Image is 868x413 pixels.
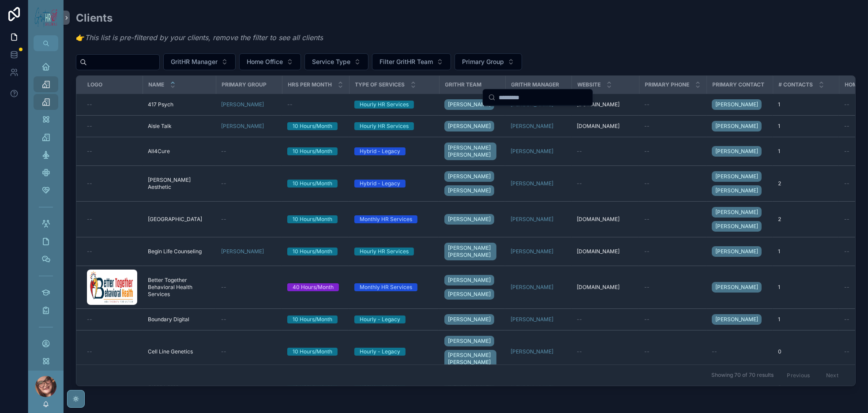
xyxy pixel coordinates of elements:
[778,284,780,291] span: 1
[511,348,553,355] span: [PERSON_NAME]
[444,212,500,226] a: [PERSON_NAME]
[511,148,553,155] span: [PERSON_NAME]
[293,315,332,323] div: 10 Hours/Month
[577,101,620,108] span: [DOMAIN_NAME]
[778,316,780,323] span: 1
[511,284,566,291] a: [PERSON_NAME]
[715,187,758,194] span: [PERSON_NAME]
[444,214,494,225] a: [PERSON_NAME]
[778,284,834,291] a: 1
[87,180,92,187] span: --
[712,312,767,327] a: [PERSON_NAME]
[712,348,767,355] a: --
[444,273,500,301] a: [PERSON_NAME][PERSON_NAME]
[87,101,137,108] a: --
[645,81,690,88] span: Primary Phone
[293,122,332,130] div: 10 Hours/Month
[712,244,767,259] a: [PERSON_NAME]
[844,348,849,355] span: --
[844,248,849,255] span: --
[713,81,765,88] span: Primary Contact
[462,57,504,66] span: Primary Group
[372,53,451,70] button: Select Button
[778,101,780,108] span: 1
[448,216,491,223] span: [PERSON_NAME]
[221,316,226,323] span: --
[577,284,634,291] a: [DOMAIN_NAME]
[577,101,634,108] a: [DOMAIN_NAME]
[148,148,210,155] a: All4Cure
[844,180,849,187] span: --
[511,284,553,291] a: [PERSON_NAME]
[511,216,553,223] a: [PERSON_NAME]
[87,123,137,130] a: --
[148,148,170,155] span: All4Cure
[778,123,780,130] span: 1
[163,53,236,70] button: Select Button
[715,148,758,155] span: [PERSON_NAME]
[87,270,137,305] img: Logo.png
[354,315,434,323] a: Hourly - Legacy
[778,101,834,108] a: 1
[444,171,494,182] a: [PERSON_NAME]
[511,316,566,323] a: [PERSON_NAME]
[360,101,409,109] div: Hourly HR Services
[644,180,701,187] a: --
[778,148,834,155] a: 1
[221,316,277,323] a: --
[444,241,500,262] a: [PERSON_NAME] [PERSON_NAME]
[444,336,494,346] a: [PERSON_NAME]
[360,147,400,155] div: Hybrid - Legacy
[222,81,267,88] span: Primary Group
[221,248,264,255] a: [PERSON_NAME]
[444,289,494,300] a: [PERSON_NAME]
[712,246,762,257] a: [PERSON_NAME]
[715,223,758,230] span: [PERSON_NAME]
[221,148,226,155] span: --
[577,123,620,130] span: [DOMAIN_NAME]
[221,123,277,130] a: [PERSON_NAME]
[448,187,491,194] span: [PERSON_NAME]
[148,348,193,355] span: Cell Line Genetics
[360,180,400,188] div: Hybrid - Legacy
[293,180,332,188] div: 10 Hours/Month
[87,316,137,323] a: --
[293,147,332,155] div: 10 Hours/Month
[577,180,582,187] span: --
[354,283,434,291] a: Monthly HR Services
[511,216,566,223] a: [PERSON_NAME]
[221,101,264,108] a: [PERSON_NAME]
[148,176,210,191] a: [PERSON_NAME] Aesthetic
[287,180,344,188] a: 10 Hours/Month
[844,148,849,155] span: --
[445,81,482,88] span: GritHR Team
[511,248,566,255] a: [PERSON_NAME]
[444,98,500,112] a: [PERSON_NAME]
[221,180,277,187] a: --
[293,348,332,356] div: 10 Hours/Month
[778,348,834,355] a: 0
[712,98,767,112] a: [PERSON_NAME]
[577,148,582,155] span: --
[712,205,767,233] a: [PERSON_NAME][PERSON_NAME]
[444,99,494,110] a: [PERSON_NAME]
[360,248,409,255] div: Hourly HR Services
[644,248,701,255] a: --
[715,173,758,180] span: [PERSON_NAME]
[148,348,210,355] a: Cell Line Genetics
[577,148,634,155] a: --
[87,81,102,88] span: Logo
[844,101,849,108] span: --
[380,57,433,66] span: Filter GritHR Team
[87,248,92,255] span: --
[444,314,494,325] a: [PERSON_NAME]
[712,207,762,218] a: [PERSON_NAME]
[148,248,202,255] span: Begin Life Counseling
[444,141,500,162] a: [PERSON_NAME] [PERSON_NAME]
[448,277,491,284] span: [PERSON_NAME]
[28,51,64,371] div: scrollable content
[87,316,92,323] span: --
[34,4,58,31] img: App logo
